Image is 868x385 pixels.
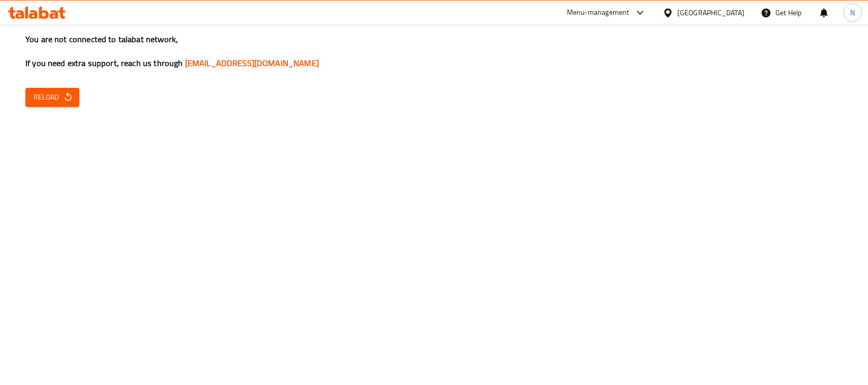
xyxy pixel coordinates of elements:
h3: You are not connected to talabat network, If you need extra support, reach us through [25,34,843,69]
button: Reload [25,88,79,107]
div: [GEOGRAPHIC_DATA] [677,7,744,18]
span: Reload [34,91,71,104]
span: N [850,7,855,18]
div: Menu-management [567,7,630,19]
a: [EMAIL_ADDRESS][DOMAIN_NAME] [185,55,319,71]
